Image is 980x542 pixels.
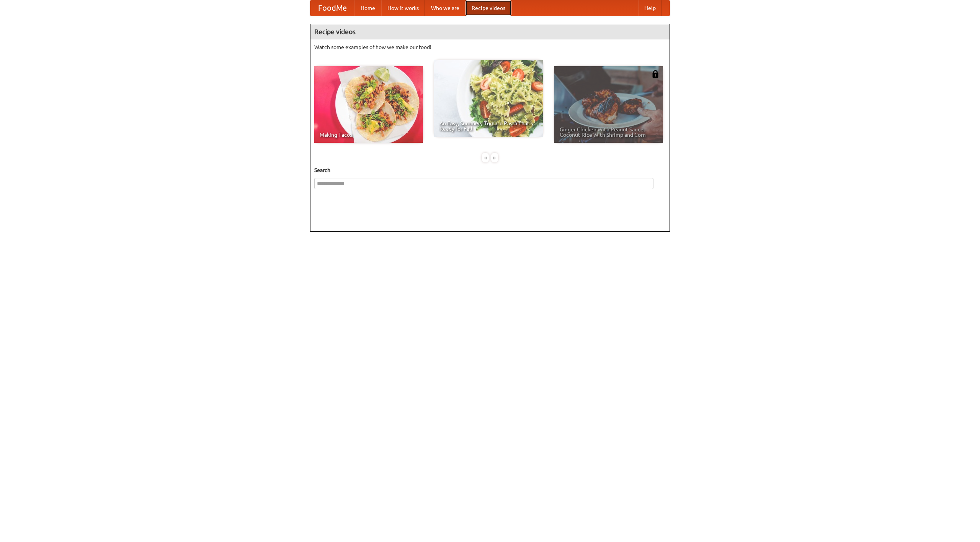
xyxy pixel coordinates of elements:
h4: Recipe videos [310,24,670,39]
a: Making Tacos [314,66,423,143]
a: Who we are [425,0,465,16]
a: Home [354,0,381,16]
span: Making Tacos [320,132,418,138]
a: How it works [381,0,425,16]
a: Help [638,0,662,16]
a: Recipe videos [465,0,511,16]
span: An Easy, Summery Tomato Pasta That's Ready for Fall [439,121,537,131]
a: FoodMe [310,0,354,16]
img: 483408.png [652,70,659,78]
p: Watch some examples of how we make our food! [314,43,666,51]
div: » [491,153,498,162]
a: An Easy, Summery Tomato Pasta That's Ready for Fall [434,60,543,137]
div: « [482,153,489,162]
h5: Search [314,166,666,174]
